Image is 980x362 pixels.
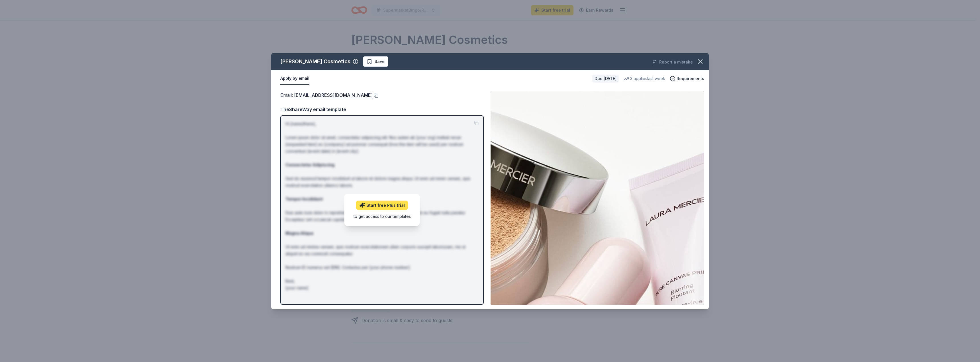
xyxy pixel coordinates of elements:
[363,56,388,67] button: Save
[491,91,704,305] img: Image for Laura Mercier Cosmetics
[652,59,693,66] button: Report a mistake
[294,91,373,99] a: [EMAIL_ADDRESS][DOMAIN_NAME]
[280,106,484,113] div: TheShareWay email template
[375,58,385,65] span: Save
[677,75,704,82] span: Requirements
[592,75,619,83] div: Due [DATE]
[280,73,309,85] button: Apply by email
[356,201,408,210] a: Start free Plus trial
[623,75,665,82] div: 3 applies last week
[285,120,479,291] p: Hi [name/there], Lorem ipsum dolor sit amet, consectetur adipiscing elit. Nos autem ab [your org]...
[670,75,704,82] button: Requirements
[285,162,334,167] strong: Consectetur Adipiscing
[285,197,323,201] strong: Tempor Incididunt
[280,92,373,98] span: Email :
[285,231,313,236] strong: Magna Aliqua
[354,213,411,219] div: to get access to our templates
[280,57,350,66] div: [PERSON_NAME] Cosmetics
